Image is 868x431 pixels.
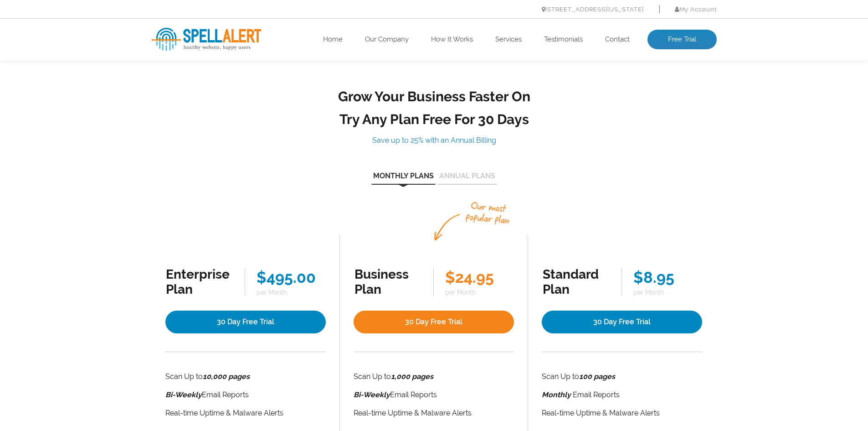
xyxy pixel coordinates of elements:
li: Email Reports [165,389,326,401]
a: 30 Day Free Trial [542,311,702,333]
a: 30 Day Free Trial [354,311,514,333]
div: Business Plan [354,267,422,297]
strong: 10,000 pages [203,372,250,381]
strong: Monthly [542,390,571,399]
li: Real-time Uptime & Malware Alerts [165,407,326,420]
i: Bi-Weekly [354,390,390,399]
li: Email Reports [542,389,702,401]
button: Annual Plans [437,172,497,185]
div: $24.95 [445,268,514,286]
li: Scan Up to [354,370,514,383]
h2: Try Any Plan Free For 30 Days [293,111,575,127]
div: Enterprise Plan [166,267,233,297]
span: per Month [633,289,702,296]
h2: Grow Your Business Faster On [293,88,575,104]
button: Monthly Plans [371,172,436,185]
i: Bi-Weekly [165,390,202,399]
div: $495.00 [257,268,325,286]
span: per Month [257,289,325,296]
span: Save up to 25% with an Annual Billing [372,136,496,145]
li: Email Reports [354,389,514,401]
li: Scan Up to [542,370,702,383]
a: 30 Day Free Trial [165,311,326,333]
li: Real-time Uptime & Malware Alerts [542,407,702,420]
li: Scan Up to [165,370,326,383]
span: per Month [445,289,514,296]
div: $8.95 [633,268,702,286]
strong: 100 pages [579,372,615,381]
strong: 1,000 pages [391,372,433,381]
div: Standard Plan [543,267,610,297]
li: Real-time Uptime & Malware Alerts [354,407,514,420]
